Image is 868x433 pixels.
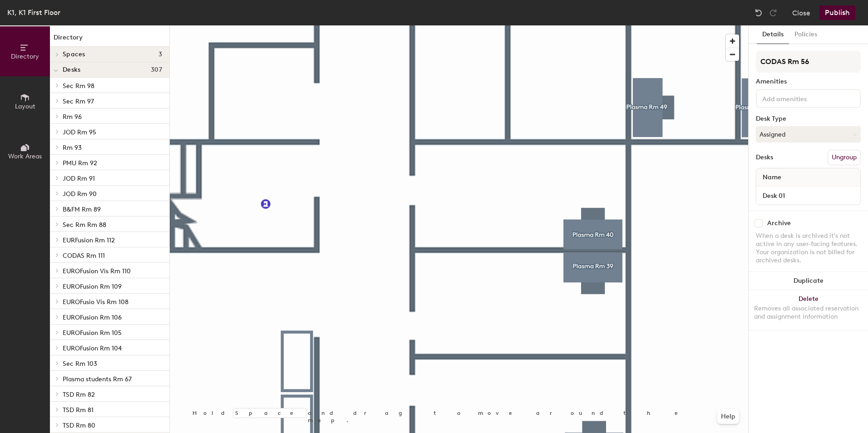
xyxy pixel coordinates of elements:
[756,232,861,265] div: When a desk is archived it's not active in any user-facing features. Your organization is not bil...
[749,272,868,290] button: Duplicate
[50,33,169,47] h1: Directory
[158,51,162,58] span: 3
[11,53,39,60] span: Directory
[63,283,122,290] span: EUROFusion Rm 109
[63,190,97,198] span: JOD Rm 90
[819,5,855,20] button: Publish
[151,66,162,74] span: 307
[756,154,773,161] div: Desks
[63,422,95,429] span: TSD Rm 80
[756,126,861,143] button: Assigned
[63,344,122,352] span: EUROFusion Rm 104
[8,153,42,160] span: Work Areas
[7,7,60,18] div: K1, K1 First Floor
[63,144,82,152] span: Rm 93
[756,78,861,85] div: Amenities
[63,175,95,182] span: JOD Rm 91
[63,391,95,399] span: TSD Rm 82
[63,314,122,321] span: EUROFusion Rm 106
[63,267,131,275] span: EUROFusion Vis Rm 110
[760,93,842,103] input: Add amenities
[758,189,858,202] input: Unnamed desk
[789,25,823,44] button: Policies
[63,360,97,368] span: Sec Rm 103
[758,169,786,186] span: Name
[63,329,122,337] span: EUROFusion Rm 105
[757,25,789,44] button: Details
[63,406,94,414] span: TSD Rm 81
[767,220,791,227] div: Archive
[63,128,96,136] span: JOD Rm 95
[63,113,82,121] span: Rm 96
[15,103,35,110] span: Layout
[63,375,132,383] span: Plasma students Rm 67
[63,298,128,306] span: EUROFusio Vis Rm 108
[754,305,863,321] div: Removes all associated reservation and assignment information
[754,8,763,17] img: Undo
[63,82,94,90] span: Sec Rm 98
[63,159,97,167] span: PMU Rm 92
[63,206,101,213] span: B&FM Rm 89
[828,150,861,165] button: Ungroup
[769,8,778,17] img: Redo
[63,236,115,244] span: EURFusion Rm 112
[63,66,80,74] span: Desks
[792,5,810,20] button: Close
[717,409,739,424] button: Help
[63,221,106,229] span: Sec Rm Rm 88
[749,290,868,330] button: DeleteRemoves all associated reservation and assignment information
[756,115,861,123] div: Desk Type
[63,51,85,58] span: Spaces
[63,252,105,260] span: CODAS Rm 111
[63,98,94,105] span: Sec Rm 97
